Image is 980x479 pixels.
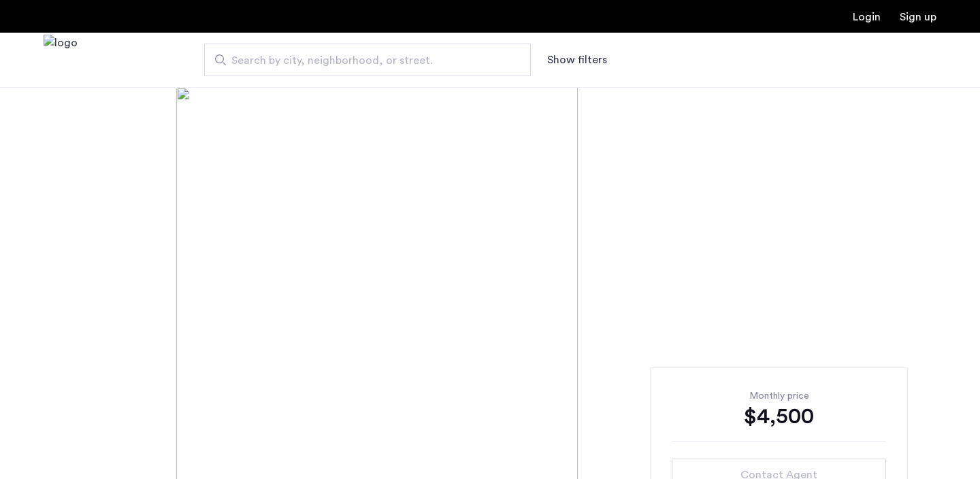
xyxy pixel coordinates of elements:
div: Monthly price [672,389,886,403]
a: Registration [900,12,936,22]
a: Cazamio Logo [44,35,78,86]
img: logo [44,35,78,86]
input: Apartment Search [204,44,531,76]
button: Show or hide filters [547,52,607,68]
div: $4,500 [672,403,886,430]
a: Login [853,12,881,22]
span: Search by city, neighborhood, or street. [231,52,493,69]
